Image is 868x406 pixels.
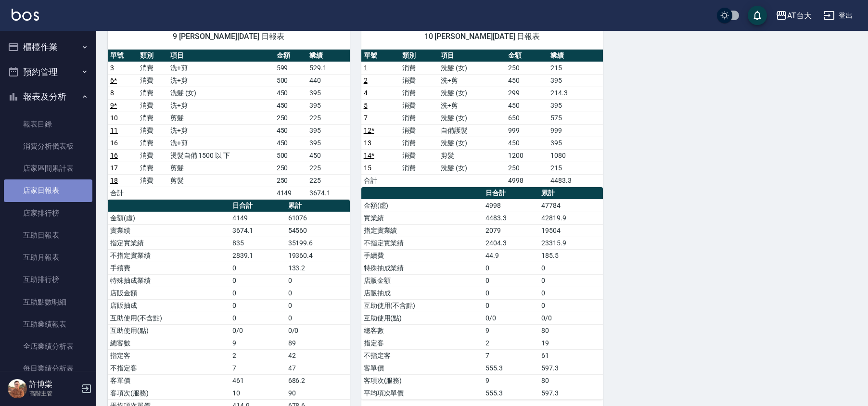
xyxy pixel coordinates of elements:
td: 4149 [230,212,286,224]
td: 214.3 [548,87,603,99]
td: 剪髮 [168,112,274,124]
td: 215 [548,62,603,74]
td: 金額(虛) [361,199,484,212]
td: 250 [506,62,549,74]
span: 10 [PERSON_NAME][DATE] 日報表 [373,32,592,41]
th: 業績 [307,50,349,62]
td: 4483.3 [483,212,539,224]
td: 消費 [400,112,438,124]
td: 剪髮 [168,162,274,174]
td: 客單價 [108,374,230,387]
button: AT台大 [772,6,816,25]
td: 450 [307,149,349,162]
td: 999 [548,124,603,137]
td: 平均項次單價 [361,387,484,399]
td: 650 [506,112,549,124]
div: AT台大 [787,10,812,22]
a: 8 [110,89,114,97]
td: 合計 [108,187,138,199]
td: 消費 [138,137,167,149]
td: 10 [230,387,286,399]
th: 日合計 [483,187,539,200]
td: 消費 [138,87,167,99]
td: 555.3 [483,362,539,374]
td: 250 [274,174,307,187]
a: 10 [110,114,118,122]
a: 11 [110,127,118,134]
td: 19360.4 [286,249,350,262]
td: 消費 [138,62,167,74]
td: 225 [307,162,349,174]
td: 250 [506,162,549,174]
a: 店家排行榜 [4,202,92,224]
td: 0 [230,274,286,287]
th: 金額 [274,50,307,62]
a: 店家日報表 [4,179,92,202]
td: 手續費 [361,249,484,262]
td: 0/0 [483,312,539,324]
td: 7 [230,362,286,374]
td: 0/0 [230,324,286,337]
td: 450 [274,99,307,112]
td: 1200 [506,149,549,162]
td: 店販抽成 [108,299,230,312]
td: 225 [307,112,349,124]
td: 2079 [483,224,539,237]
td: 消費 [400,149,438,162]
td: 225 [307,174,349,187]
td: 消費 [138,149,167,162]
td: 3674.1 [307,187,349,199]
td: 消費 [138,124,167,137]
td: 395 [548,137,603,149]
a: 全店業績分析表 [4,335,92,357]
td: 消費 [400,62,438,74]
td: 洗+剪 [168,137,274,149]
td: 指定實業績 [108,237,230,249]
td: 消費 [400,162,438,174]
td: 互助使用(點) [108,324,230,337]
a: 17 [110,164,118,172]
a: 每日業績分析表 [4,357,92,380]
td: 42819.9 [539,212,603,224]
td: 80 [539,324,603,337]
td: 店販抽成 [361,287,484,299]
td: 洗+剪 [438,74,505,87]
td: 0 [483,299,539,312]
td: 999 [506,124,549,137]
td: 手續費 [108,262,230,274]
td: 消費 [138,174,167,187]
td: 0 [483,274,539,287]
td: 0 [539,299,603,312]
td: 9 [483,324,539,337]
th: 日合計 [230,200,286,212]
td: 消費 [400,137,438,149]
button: 登出 [819,7,856,25]
td: 消費 [138,162,167,174]
td: 洗+剪 [168,124,274,137]
td: 客項次(服務) [108,387,230,399]
td: 450 [506,99,549,112]
table: a dense table [108,50,350,200]
td: 實業績 [361,212,484,224]
th: 累計 [286,200,350,212]
td: 消費 [138,74,167,87]
td: 450 [274,137,307,149]
td: 47784 [539,199,603,212]
a: 15 [364,164,371,172]
td: 2 [230,349,286,362]
td: 洗+剪 [168,62,274,74]
td: 395 [548,99,603,112]
button: 預約管理 [4,60,92,85]
td: 133.2 [286,262,350,274]
td: 250 [274,112,307,124]
a: 互助點數明細 [4,291,92,313]
td: 消費 [138,99,167,112]
td: 消費 [400,74,438,87]
a: 消費分析儀表板 [4,135,92,157]
td: 消費 [400,87,438,99]
td: 47 [286,362,350,374]
td: 529.1 [307,62,349,74]
td: 2839.1 [230,249,286,262]
td: 61076 [286,212,350,224]
td: 互助使用(不含點) [361,299,484,312]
